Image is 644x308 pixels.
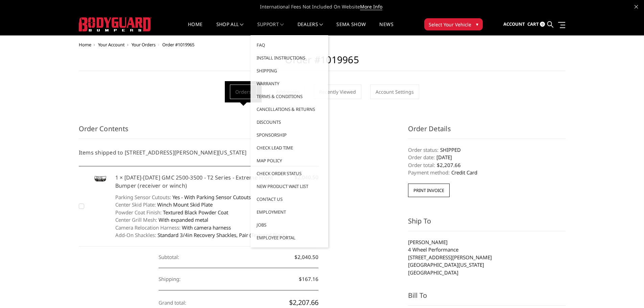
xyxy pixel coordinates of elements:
h3: Bill To [408,290,566,306]
a: Check Order Status [253,167,326,180]
a: Terms & Conditions [253,90,326,103]
a: Cancellations & Returns [253,103,326,116]
a: Sponsorship [253,128,326,141]
a: News [379,22,393,35]
a: FAQ [253,39,326,51]
li: [GEOGRAPHIC_DATA] [408,269,566,277]
a: Home [79,42,91,48]
dd: Yes - With Parking Sensor Cutouts [115,193,319,201]
dd: [DATE] [408,153,566,161]
dd: With camera harness [115,224,319,232]
a: SEMA Show [336,22,366,35]
h3: Order Contents [79,124,319,139]
dt: Order status: [408,146,438,154]
a: Account [503,15,525,33]
dd: $2,040.50 [159,246,318,268]
button: Print Invoice [408,184,450,197]
li: [STREET_ADDRESS][PERSON_NAME] [408,254,566,261]
dt: Powder Coat Finish: [115,209,162,216]
iframe: Chat Widget [610,276,644,308]
a: shop all [216,22,244,35]
span: ▾ [476,21,478,28]
a: Contact Us [253,193,326,206]
a: Account Settings [370,85,419,99]
a: Shipping [253,64,326,77]
dd: SHIPPED [408,146,566,154]
dd: $2,207.66 [408,161,566,169]
a: Orders [230,85,257,99]
a: Employee Portal [253,231,326,244]
li: [GEOGRAPHIC_DATA][US_STATE] [408,261,566,269]
dt: Center Grill Mesh: [115,216,157,224]
a: Recently Viewed [314,85,361,99]
li: 4 Wheel Performance [408,246,566,254]
dd: $167.16 [159,268,318,290]
dt: Subtotal: [159,246,179,268]
dt: Order date: [408,153,435,161]
dd: Standard 3/4in Recovery Shackles, Pair (Textured Black) [115,231,319,239]
dt: Center Skid Plate: [115,201,156,209]
span: Account [503,21,525,27]
a: Warranty [253,77,326,90]
dd: Textured Black Powder Coat [115,209,319,216]
a: Your Account [98,42,125,48]
dd: Winch Mount Skid Plate [115,201,319,209]
span: Cart [527,21,539,27]
a: New Product Wait List [253,180,326,193]
a: Cart 0 [527,15,545,33]
span: Select Your Vehicle [429,21,471,28]
dt: Payment method: [408,169,450,176]
dt: Camera Relocation Harness: [115,224,181,232]
a: More Info [360,3,382,10]
a: Support [257,22,284,35]
dt: Order total: [408,161,435,169]
li: [PERSON_NAME] [408,238,566,246]
h5: 1 × [DATE]-[DATE] GMC 2500-3500 - T2 Series - Extreme Front Bumper (receiver or winch) [115,173,319,190]
a: Jobs [253,218,326,231]
h3: Ship To [408,216,566,231]
img: BODYGUARD BUMPERS [79,17,151,31]
a: Employment [253,206,326,218]
img: 2020-2023 GMC 2500-3500 - T2 Series - Extreme Front Bumper (receiver or winch) [88,173,112,185]
dt: Shipping: [159,268,181,290]
a: Check Lead Time [253,141,326,154]
h2: Order #1019965 [79,54,566,71]
button: Select Your Vehicle [424,18,483,30]
span: Order #1019965 [162,42,194,48]
dt: Add-On Shackles: [115,231,156,239]
a: Your Orders [132,42,156,48]
a: MAP Policy [253,154,326,167]
a: Discounts [253,116,326,128]
dd: With expanded metal [115,216,319,224]
dd: Credit Card [408,169,566,176]
a: Home [188,22,202,35]
h3: Order Details [408,124,566,139]
dt: Parking Sensor Cutouts: [115,193,171,201]
h5: Items shipped to [STREET_ADDRESS][PERSON_NAME][US_STATE] [79,148,319,157]
a: Dealers [297,22,323,35]
a: Install Instructions [253,51,326,64]
span: 0 [540,22,545,27]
